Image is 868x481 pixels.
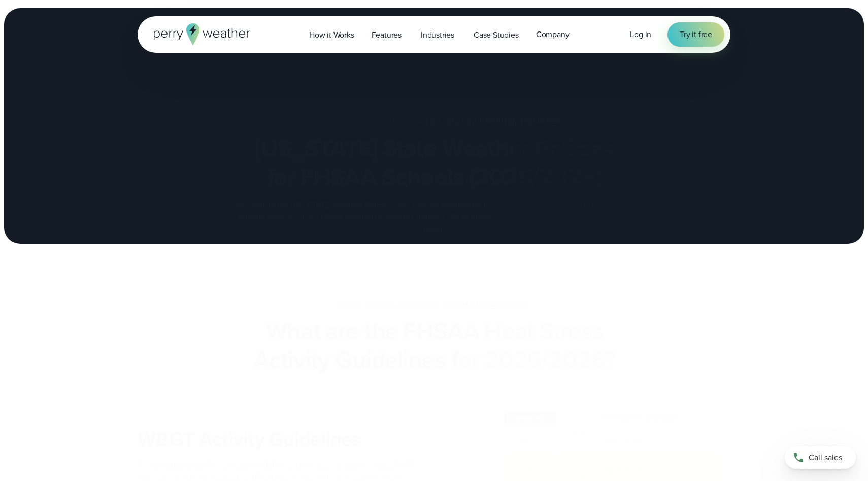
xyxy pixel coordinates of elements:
a: Case Studies [465,24,527,45]
span: Features [372,29,402,41]
span: How it Works [309,29,354,41]
a: Call sales [785,446,856,469]
span: Log in [630,28,651,40]
span: Try it free [680,28,712,41]
span: Industries [421,29,454,41]
a: Try it free [667,22,724,47]
span: Case Studies [474,29,519,41]
span: Company [536,28,570,41]
a: How it Works [301,24,363,45]
span: Call sales [809,452,842,464]
a: Log in [630,28,651,41]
